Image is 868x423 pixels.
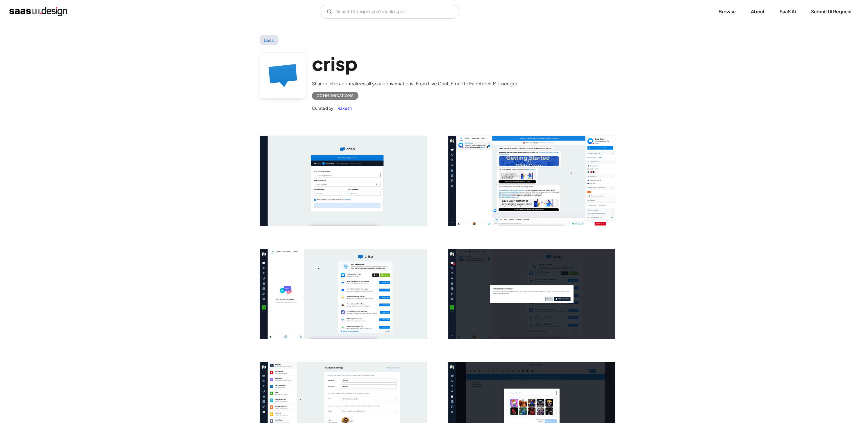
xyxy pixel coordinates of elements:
a: open lightbox [448,136,615,226]
img: 603a015eaafbd702098797cc_crisp%20chat%20details.jpg [448,136,615,226]
a: Rakesh [335,105,352,111]
a: Submit UI Request [804,5,859,18]
a: About [744,5,771,18]
a: open lightbox [260,249,427,339]
a: Browse [712,5,743,18]
form: Email Form [320,5,459,19]
div: Curated by: [312,105,335,111]
img: 603a015edfd18465e8f05004_crisp%20hide%20instruction%20modal.jpg [448,249,615,339]
input: Search UI designs you're looking for... [320,5,459,19]
img: 603a015e966471c2e3d4bca2_crisp%20create%20account.jpg [260,136,427,226]
div: Communications [317,92,354,99]
h1: crisp [312,52,517,75]
div: Shared Inbox centralizes all your conversations. From Live Chat, Email to Facebook Messenger [312,80,517,87]
a: open lightbox [260,136,427,226]
img: 603a015eb4131317b4eaf450_crisp%20welcome.jpg [260,249,427,339]
a: home [9,7,67,16]
a: Back [260,35,278,45]
a: open lightbox [448,249,615,339]
a: SaaS Ai [773,5,803,18]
